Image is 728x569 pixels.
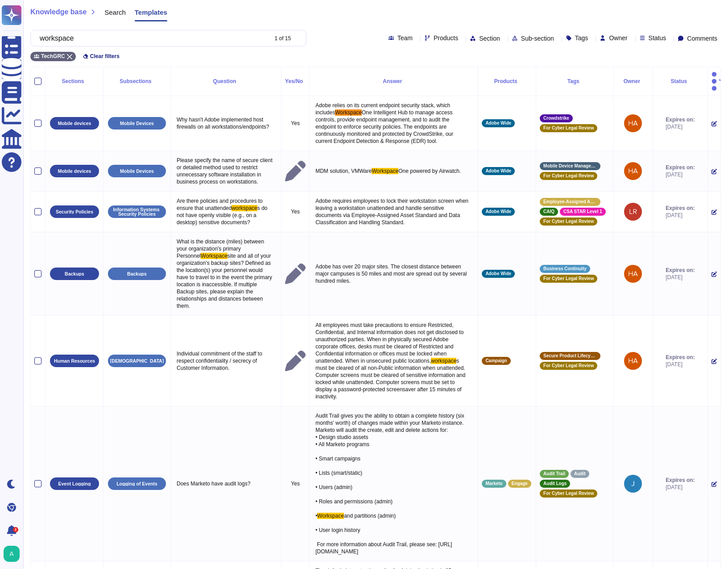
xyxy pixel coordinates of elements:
[335,109,362,116] span: Workspace
[274,36,291,41] div: 1 of 15
[397,35,413,41] span: Team
[313,79,474,84] div: Answer
[666,205,695,212] span: Expires on:
[174,348,277,374] p: Individual commitment of the staff to respect confidentiality / secrecy of Customer Information.
[315,322,465,364] span: All employees must take precautions to ensure Restricted, Confidential, and Internal information ...
[540,79,610,84] div: Tags
[617,79,649,84] div: Owner
[174,79,277,84] div: Question
[174,114,277,133] p: Why hasn't Adobe implemented host firewalls on all workstations/endpoints?
[485,209,511,214] span: Adobe Wide
[398,168,461,174] span: One powered by Airwatch.
[479,35,500,42] span: Section
[313,195,474,228] p: Adobe requires employees to lock their workstation screen when leaving a workstation unattended a...
[431,358,456,364] span: workspace
[35,30,266,46] input: Search by keywords
[315,358,467,400] span: s must be cleared of all non-Public information when unattended. Computer screens must be cleared...
[313,261,474,287] p: Adobe has over 20 major sites. The closest distance between major campuses is 50 miles and most a...
[107,79,167,84] div: Subsections
[315,168,372,174] span: MDM solution, VMWare
[485,359,507,363] span: Campaign
[543,276,594,281] span: For Cyber Legal Review
[563,209,602,214] span: CSA STAR Level 1
[543,174,594,178] span: For Cyber Legal Review
[574,472,586,476] span: Audit
[65,272,84,276] p: Backups
[434,35,458,41] span: Products
[485,272,511,276] span: Adobe Wide
[285,480,306,487] p: Yes
[543,209,554,214] span: CAIQ
[666,171,695,178] span: [DATE]
[174,478,277,490] p: Does Marketo have audit logs?
[177,205,269,226] span: s do not have openly visible (e.g., on a desktop) sensitive documents?
[543,164,597,168] span: Mobile Device Management
[4,546,20,562] img: user
[285,79,306,84] div: Yes/No
[624,265,642,283] img: user
[624,162,642,180] img: user
[58,481,91,486] p: Event Logging
[624,352,642,370] img: user
[624,475,642,493] img: user
[41,54,65,59] span: TechGRC
[666,484,695,491] span: [DATE]
[285,120,306,127] p: Yes
[666,361,695,368] span: [DATE]
[315,102,451,116] span: Adobe relies on its current endpoint security stack, which includes
[543,491,594,496] span: For Cyber Legal Review
[104,9,126,16] span: Search
[543,116,569,121] span: Crowdstrike
[485,169,511,173] span: Adobe Wide
[30,8,87,16] span: Knowledge base
[649,35,666,41] span: Status
[624,203,642,221] img: user
[177,238,265,259] span: What is the distance (miles) between your organization's primary Personnel
[315,513,452,555] span: and partitions (admin) • User login history For more information about Audit Trail, please see: [...
[657,79,704,84] div: Status
[666,164,695,171] span: Expires on:
[543,364,594,368] span: For Cyber Legal Review
[177,253,273,309] span: site and all of your organization's backup sites? Defined as the location(s) your personnel would...
[687,35,717,42] span: Comments
[543,481,567,486] span: Audit Logs
[110,359,164,364] p: [DEMOGRAPHIC_DATA]
[13,527,18,532] div: 2
[543,267,587,271] span: Business Continuity
[2,544,26,564] button: user
[58,121,91,126] p: Mobile devices
[543,200,597,204] span: Employee-Assigned Asset Standard
[116,481,157,486] p: Logging of Events
[666,274,695,281] span: [DATE]
[666,477,695,484] span: Expires on:
[512,481,528,486] span: Engage
[372,168,398,174] span: Workspace
[127,272,147,276] p: Backups
[56,209,93,214] p: Security Policies
[54,359,95,364] p: Human Resources
[543,472,565,476] span: Audit Trail
[485,121,511,126] span: Adobe Wide
[120,121,154,126] p: Mobile Devices
[174,155,277,188] p: Please specify the name of secure client or detailed method used to restrict unnecessary software...
[232,205,257,211] span: workspace
[543,354,597,358] span: Secure Product Lifecycle Standard
[58,169,91,174] p: Mobile devices
[120,169,154,174] p: Mobile Devices
[135,9,167,16] span: Templates
[521,35,554,42] span: Sub-section
[575,35,588,41] span: Tags
[666,212,695,219] span: [DATE]
[666,123,695,130] span: [DATE]
[666,116,695,123] span: Expires on:
[317,513,344,519] span: Workspace
[111,207,163,217] p: Information Systems Security Policies
[315,109,455,144] span: One Intelligent Hub to manage access controls, provide endpoint management, and to audit the endp...
[285,208,306,215] p: Yes
[624,114,642,132] img: user
[666,354,695,361] span: Expires on:
[543,126,594,130] span: For Cyber Legal Review
[201,253,227,259] span: Workspace
[315,413,466,519] span: Audit Trail gives you the ability to obtain a complete history (six months' worth) of changes mad...
[177,198,264,211] span: Are there policies and procedures to ensure that unattended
